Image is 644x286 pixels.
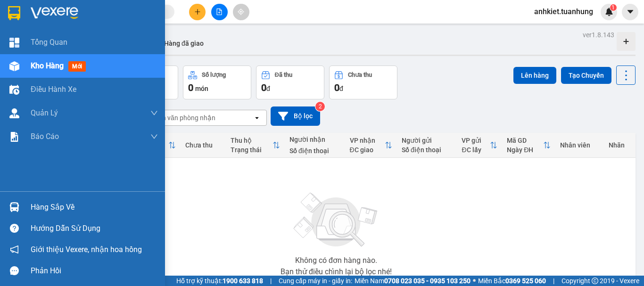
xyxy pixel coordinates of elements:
span: plus [194,8,201,15]
div: Phản hồi [31,264,158,278]
span: 0 [261,82,266,93]
span: Quản Lý [31,107,58,119]
th: Toggle SortBy [457,133,502,158]
span: Cung cấp máy in - giấy in: [279,276,352,286]
button: Tạo Chuyến [561,67,611,84]
img: icon-new-feature [605,8,613,16]
div: Bạn thử điều chỉnh lại bộ lọc nhé! [281,268,392,276]
span: copyright [592,278,598,284]
div: Số điện thoại [289,147,340,155]
div: Số điện thoại [402,146,452,154]
span: caret-down [626,8,635,16]
div: VP nhận [350,137,385,144]
div: Nhãn [609,141,630,149]
span: aim [238,8,244,15]
span: anhkiet.tuanhung [527,6,601,17]
div: Trạng thái [231,146,272,154]
th: Toggle SortBy [502,133,555,158]
span: down [150,109,158,117]
button: Lên hàng [513,67,556,84]
div: Chọn văn phòng nhận [150,113,215,123]
span: Kho hàng [31,61,64,70]
th: Toggle SortBy [345,133,397,158]
div: Đã thu [275,72,292,78]
button: Số lượng0món [183,65,251,99]
li: 02839.63.63.63 [4,33,180,44]
div: ver 1.8.143 [583,30,614,40]
span: Miền Nam [355,276,471,286]
img: warehouse-icon [9,85,19,95]
img: dashboard-icon [9,38,19,48]
div: VP gửi [462,137,490,144]
div: Người gửi [402,137,452,144]
span: 1 [611,4,615,11]
img: warehouse-icon [9,202,19,212]
img: logo-vxr [8,6,20,20]
button: Hàng đã giao [157,32,211,55]
th: Toggle SortBy [226,133,285,158]
strong: 0369 525 060 [505,277,546,285]
svg: open [253,114,261,122]
span: phone [54,34,62,42]
button: Bộ lọc [271,106,320,126]
b: GỬI : Văn phòng [PERSON_NAME] [4,59,106,95]
div: Không có đơn hàng nào. [295,257,377,264]
span: Hỗ trợ kỹ thuật: [176,276,263,286]
div: Số lượng [202,72,226,78]
button: file-add [211,4,228,20]
li: 85 [PERSON_NAME] [4,21,180,33]
strong: 0708 023 035 - 0935 103 250 [384,277,471,285]
div: Hướng dẫn sử dụng [31,221,158,236]
span: Miền Bắc [478,276,546,286]
div: Người nhận [289,136,340,143]
span: Giới thiệu Vexere, nhận hoa hồng [31,244,142,255]
div: Nhân viên [560,141,599,149]
span: notification [10,245,19,254]
span: Điều hành xe [31,83,76,95]
b: [PERSON_NAME] [54,6,133,18]
span: message [10,266,19,275]
div: Thu hộ [231,137,272,144]
span: món [195,85,208,92]
span: 0 [188,82,193,93]
span: Báo cáo [31,131,59,142]
div: ĐC giao [350,146,385,154]
span: file-add [216,8,223,15]
sup: 1 [610,4,617,11]
sup: 2 [315,102,325,111]
span: | [270,276,272,286]
div: ĐC lấy [462,146,490,154]
span: down [150,133,158,140]
img: svg+xml;base64,PHN2ZyBjbGFzcz0ibGlzdC1wbHVnX19zdmciIHhtbG5zPSJodHRwOi8vd3d3LnczLm9yZy8yMDAwL3N2Zy... [289,187,383,253]
div: Ngày ĐH [507,146,543,154]
div: Hàng sắp về [31,200,158,214]
span: | [553,276,554,286]
button: caret-down [622,4,638,20]
button: Đã thu0đ [256,65,324,99]
span: question-circle [10,224,19,233]
img: warehouse-icon [9,108,19,118]
div: Mã GD [507,137,543,144]
span: ⚪️ [473,279,476,283]
span: mới [68,61,86,72]
div: Tạo kho hàng mới [617,32,636,51]
div: Chưa thu [185,141,221,149]
button: aim [233,4,249,20]
button: Chưa thu0đ [329,65,397,99]
img: warehouse-icon [9,61,19,71]
span: Tổng Quan [31,36,67,48]
span: đ [266,85,270,92]
div: Chưa thu [348,72,372,78]
img: solution-icon [9,132,19,142]
strong: 1900 633 818 [223,277,263,285]
span: đ [339,85,343,92]
span: environment [54,23,62,30]
span: 0 [334,82,339,93]
button: plus [189,4,206,20]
